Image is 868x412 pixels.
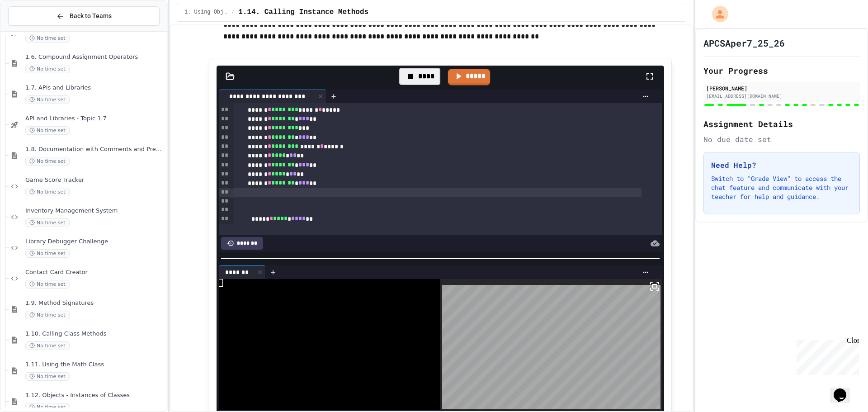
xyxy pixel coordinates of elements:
[706,93,857,99] div: [EMAIL_ADDRESS][DOMAIN_NAME]
[703,64,860,77] h2: Your Progress
[25,115,165,123] span: API and Libraries - Topic 1.7
[4,4,62,57] div: Chat with us now!Close
[25,361,165,369] span: 1.11. Using the Math Class
[830,376,859,403] iframe: chat widget
[25,341,70,350] span: No time set
[25,218,70,227] span: No time set
[25,176,165,184] span: Game Score Tracker
[703,118,860,130] h2: Assignment Details
[706,84,857,92] div: [PERSON_NAME]
[25,126,70,135] span: No time set
[25,146,165,153] span: 1.8. Documentation with Comments and Preconditions
[25,299,165,307] span: 1.9. Method Signatures
[70,11,112,21] span: Back to Teams
[25,53,165,61] span: 1.6. Compound Assignment Operators
[25,249,70,258] span: No time set
[184,9,228,16] span: 1. Using Objects and Methods
[25,280,70,289] span: No time set
[703,37,785,49] h1: APCSAper7_25_26
[25,207,165,215] span: Inventory Management System
[238,7,368,18] span: 1.14. Calling Instance Methods
[25,372,70,381] span: No time set
[25,311,70,319] span: No time set
[25,65,70,73] span: No time set
[25,157,70,166] span: No time set
[703,134,860,145] div: No due date set
[711,174,852,201] p: Switch to "Grade View" to access the chat feature and communicate with your teacher for help and ...
[25,238,165,246] span: Library Debugger Challenge
[8,6,160,26] button: Back to Teams
[25,392,165,399] span: 1.12. Objects - Instances of Classes
[25,34,70,43] span: No time set
[25,95,70,104] span: No time set
[793,336,859,375] iframe: chat widget
[711,160,852,170] h3: Need Help?
[25,269,165,276] span: Contact Card Creator
[703,4,731,24] div: My Account
[25,403,70,412] span: No time set
[231,9,235,16] span: /
[25,330,165,338] span: 1.10. Calling Class Methods
[25,188,70,196] span: No time set
[25,84,165,92] span: 1.7. APIs and Libraries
